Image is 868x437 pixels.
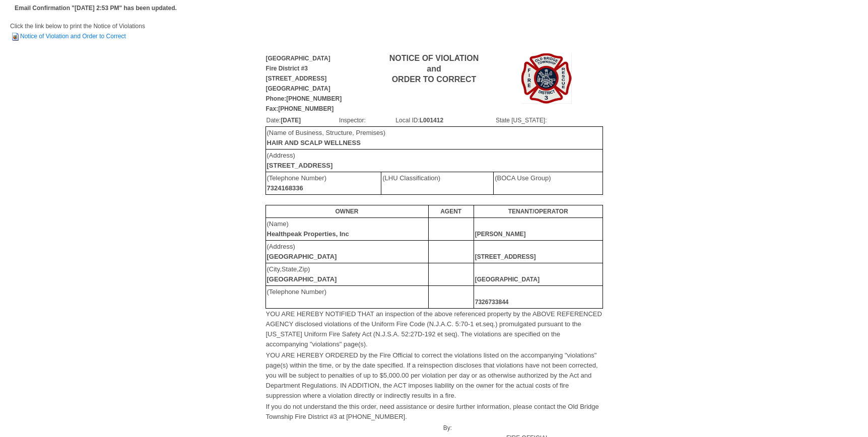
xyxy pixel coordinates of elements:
[267,139,361,147] b: HAIR AND SCALP WELLNESS
[267,230,349,238] b: Healthpeak Properties, Inc
[495,115,603,126] td: State [US_STATE]:
[267,253,337,260] b: [GEOGRAPHIC_DATA]
[440,208,461,215] b: AGENT
[267,152,333,169] font: (Address)
[10,23,145,40] span: Click the link below to print the Notice of Violations
[420,117,443,124] b: L001412
[267,184,303,192] b: 7324168336
[389,54,479,84] b: NOTICE OF VIOLATION and ORDER TO CORRECT
[13,2,178,15] td: Email Confirmation "[DATE] 2:53 PM" has been updated.
[267,288,327,296] font: (Telephone Number)
[336,208,359,215] b: OWNER
[395,115,495,126] td: Local ID:
[475,299,509,306] b: 7326733844
[10,32,20,42] img: HTML Document
[475,231,526,238] b: [PERSON_NAME]
[508,208,568,215] b: TENANT/OPERATOR
[266,115,339,126] td: Date:
[267,162,333,169] b: [STREET_ADDRESS]
[266,403,599,420] font: If you do not understand the this order, need assistance or desire further information, please co...
[281,117,301,124] b: [DATE]
[266,55,342,112] b: [GEOGRAPHIC_DATA] Fire District #3 [STREET_ADDRESS] [GEOGRAPHIC_DATA] Phone:[PHONE_NUMBER] Fax:[P...
[475,276,540,283] b: [GEOGRAPHIC_DATA]
[521,53,572,104] img: Image
[267,265,337,283] font: (City,State,Zip)
[266,310,602,348] font: YOU ARE HEREBY NOTIFIED THAT an inspection of the above referenced property by the ABOVE REFERENC...
[475,253,536,260] b: [STREET_ADDRESS]
[339,115,395,126] td: Inspector:
[382,174,440,182] font: (LHU Classification)
[495,174,551,182] font: (BOCA Use Group)
[267,243,337,260] font: (Address)
[267,275,337,283] b: [GEOGRAPHIC_DATA]
[267,129,386,147] font: (Name of Business, Structure, Premises)
[267,174,327,192] font: (Telephone Number)
[267,220,349,238] font: (Name)
[10,33,126,40] a: Notice of Violation and Order to Correct
[266,351,598,399] font: YOU ARE HEREBY ORDERED by the Fire Official to correct the violations listed on the accompanying ...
